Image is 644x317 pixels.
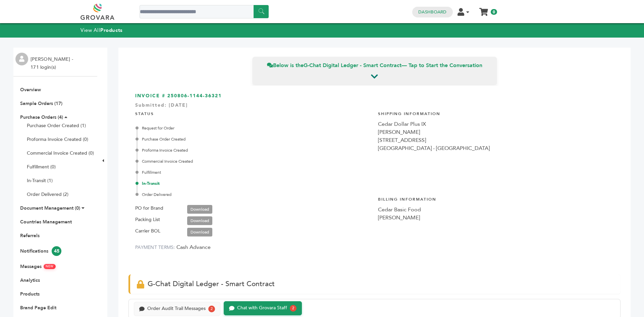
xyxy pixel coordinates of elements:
[52,246,61,256] span: 45
[140,5,269,18] input: Search a product or brand...
[378,106,614,120] h4: Shipping Information
[418,9,446,15] a: Dashboard
[20,87,41,93] a: Overview
[20,305,56,311] a: Brand Page Edit
[27,177,53,184] a: In-Transit (1)
[137,136,371,142] div: Purchase Order Created
[491,9,497,15] span: 0
[80,27,123,34] a: View AllProducts
[27,164,56,170] a: Fulfillment (0)
[378,192,614,206] h4: Billing Information
[187,228,212,236] a: Download
[31,55,75,71] li: [PERSON_NAME] - 171 login(s)
[378,120,614,128] div: Cedar Dollar Plus IX
[187,205,212,214] a: Download
[137,192,371,198] div: Order Delivered
[378,206,614,214] div: Cedar Basic Food
[20,100,62,107] a: Sample Orders (17)
[20,291,40,297] a: Products
[20,219,72,225] a: Countries Management
[137,125,371,131] div: Request for Order
[44,264,56,269] span: NEW
[135,244,175,251] label: PAYMENT TERMS:
[27,122,86,129] a: Purchase Order Created (1)
[20,277,40,283] a: Analytics
[15,53,28,65] img: profile.png
[137,158,371,164] div: Commercial Invoice Created
[378,128,614,136] div: [PERSON_NAME]
[137,180,371,187] div: In-Transit
[135,216,160,224] label: Packing List
[135,106,371,120] h4: STATUS
[237,305,287,311] div: Chat with Grovara Staff
[20,114,63,120] a: Purchase Orders (4)
[100,27,122,34] strong: Products
[480,6,488,13] a: My Cart
[290,305,297,312] div: 2
[27,191,68,198] a: Order Delivered (2)
[304,62,401,69] strong: G-Chat Digital Ledger - Smart Contract
[135,93,614,99] h3: INVOICE # 250806-1144-36321
[135,204,163,212] label: PO for Brand
[27,150,94,156] a: Commercial Invoice Created (0)
[135,102,614,112] div: Submitted: [DATE]
[147,306,206,312] div: Order Audit Trail Messages
[176,244,211,251] span: Cash Advance
[378,214,614,222] div: [PERSON_NAME]
[135,227,160,235] label: Carrier BOL
[20,248,61,254] a: Notifications45
[267,62,482,69] span: Below is the — Tap to Start the Conversation
[378,136,614,144] div: [STREET_ADDRESS]
[20,263,56,270] a: MessagesNEW
[137,147,371,153] div: Proforma Invoice Created
[137,169,371,175] div: Fulfillment
[27,136,88,143] a: Proforma Invoice Created (0)
[148,279,275,289] span: G-Chat Digital Ledger - Smart Contract
[20,232,40,239] a: Referrals
[20,205,80,211] a: Document Management (0)
[378,144,614,152] div: [GEOGRAPHIC_DATA] - [GEOGRAPHIC_DATA]
[208,306,215,312] div: 2
[187,216,212,225] a: Download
